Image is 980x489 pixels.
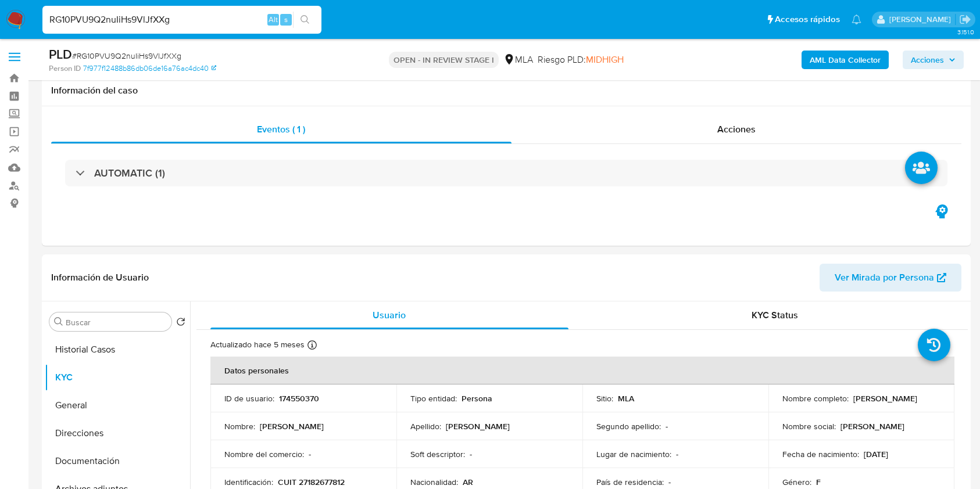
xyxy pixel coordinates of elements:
input: Buscar [66,317,167,328]
span: Eventos ( 1 ) [257,123,305,136]
p: Nacionalidad : [410,477,458,487]
button: Acciones [903,51,964,69]
span: s [284,14,288,25]
span: Accesos rápidos [775,13,840,26]
p: CUIT 27182677812 [278,477,345,487]
p: - [668,477,671,487]
b: PLD [49,45,72,63]
p: Lugar de nacimiento : [596,449,671,459]
p: OPEN - IN REVIEW STAGE I [389,52,499,68]
button: Buscar [54,317,63,326]
span: Riesgo PLD: [538,53,624,66]
button: Direcciones [45,419,190,447]
button: search-icon [293,12,317,28]
button: AML Data Collector [802,51,889,69]
span: KYC Status [752,308,798,322]
span: Acciones [717,123,756,136]
p: Nombre del comercio : [224,449,304,459]
p: Apellido : [410,421,441,432]
button: Historial Casos [45,336,190,364]
h1: Información de Usuario [51,272,149,283]
th: Datos personales [210,357,954,384]
p: 174550370 [279,393,319,404]
span: Ver Mirada por Persona [835,264,934,292]
button: Documentación [45,447,190,475]
a: Salir [959,13,971,26]
p: [PERSON_NAME] [260,421,324,432]
p: MLA [618,393,634,404]
p: Segundo apellido : [596,421,661,432]
p: Nombre completo : [782,393,849,404]
input: Buscar usuario o caso... [42,12,321,27]
p: F [816,477,821,487]
div: AUTOMATIC (1) [65,160,947,186]
button: KYC [45,364,190,391]
button: Volver al orden por defecto [176,317,185,330]
p: [PERSON_NAME] [446,421,510,432]
h1: Información del caso [51,85,961,96]
span: Alt [269,14,278,25]
p: [PERSON_NAME] [853,393,917,404]
span: Acciones [911,51,944,69]
button: Ver Mirada por Persona [820,264,961,292]
p: Soft descriptor : [410,449,465,459]
span: Usuario [373,308,406,322]
p: Persona [462,393,492,404]
p: Sitio : [596,393,613,404]
p: - [676,449,678,459]
a: Notificaciones [852,15,861,24]
p: Identificación : [224,477,273,487]
h3: AUTOMATIC (1) [94,167,165,179]
p: - [666,421,668,432]
p: País de residencia : [596,477,664,487]
p: julieta.rodriguez@mercadolibre.com [889,14,955,25]
p: AR [463,477,473,487]
b: AML Data Collector [810,51,881,69]
p: [DATE] [864,449,888,459]
span: # RG10PVU9Q2nuIiHs9VlJfXXg [72,50,181,62]
button: General [45,391,190,419]
p: Fecha de nacimiento : [782,449,859,459]
a: 7f977f12488b86db06de16a76ac4dc40 [83,63,216,74]
p: Actualizado hace 5 meses [210,339,305,350]
p: ID de usuario : [224,393,274,404]
p: - [470,449,472,459]
p: Género : [782,477,811,487]
b: Person ID [49,63,81,74]
p: - [309,449,311,459]
span: MIDHIGH [586,53,624,66]
p: Nombre : [224,421,255,432]
p: [PERSON_NAME] [840,421,904,432]
p: Tipo entidad : [410,393,457,404]
div: MLA [503,53,533,66]
p: Nombre social : [782,421,836,432]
